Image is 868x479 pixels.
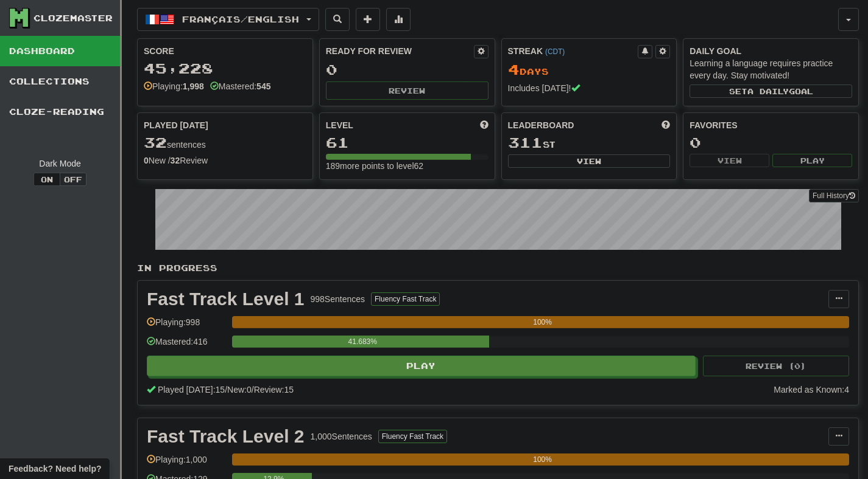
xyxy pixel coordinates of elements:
[252,385,254,395] span: /
[144,134,167,151] span: 32
[326,81,489,100] button: Review
[508,61,520,78] span: 4
[144,156,149,165] strong: 0
[144,45,306,57] div: Score
[256,81,270,91] strong: 545
[227,385,252,395] span: New: 0
[147,290,305,308] div: Fast Track Level 1
[9,463,101,475] span: Open feedback widget
[371,292,440,306] button: Fluency Fast Track
[772,154,852,167] button: Play
[690,119,852,131] div: Favorites
[508,45,638,57] div: Streak
[508,82,671,94] div: Includes [DATE]!
[9,157,111,170] div: Dark Mode
[236,453,849,466] div: 100%
[254,385,294,395] span: Review: 15
[144,135,306,151] div: sentences
[690,45,852,57] div: Daily Goal
[144,119,208,131] span: Played [DATE]
[147,336,226,356] div: Mastered: 416
[378,430,447,443] button: Fluency Fast Track
[326,135,489,150] div: 61
[182,14,299,24] span: Français / English
[690,57,852,81] div: Learning a language requires practice every day. Stay motivated!
[183,81,204,91] strong: 1,998
[147,316,226,336] div: Playing: 998
[311,293,365,305] div: 998 Sentences
[508,154,671,168] button: View
[386,8,411,31] button: More stats
[60,173,86,186] button: Off
[137,262,859,274] p: In Progress
[144,80,204,92] div: Playing:
[508,134,543,151] span: 311
[311,430,372,443] div: 1,000 Sentences
[774,384,849,396] div: Marked as Known: 4
[325,8,350,31] button: Search sentences
[147,453,226,474] div: Playing: 1,000
[326,160,489,172] div: 189 more points to level 62
[508,62,671,78] div: Day s
[545,47,565,56] a: (CDT)
[356,8,380,31] button: Add sentence to collection
[144,154,306,167] div: New / Review
[34,12,113,24] div: Clozemaster
[690,84,852,98] button: Seta dailygoal
[326,119,353,131] span: Level
[326,45,474,57] div: Ready for Review
[690,154,769,167] button: View
[137,8,319,31] button: Français/English
[747,87,789,95] span: a daily
[147,356,696,376] button: Play
[236,336,489,348] div: 41.683%
[809,189,859,202] a: Full History
[508,135,671,151] div: st
[662,119,670,131] span: This week in points, UTC
[158,385,225,395] span: Played [DATE]: 15
[171,156,180,165] strong: 32
[225,385,227,395] span: /
[210,80,271,92] div: Mastered:
[480,119,489,131] span: Score more points to level up
[147,427,305,446] div: Fast Track Level 2
[236,316,849,328] div: 100%
[703,356,849,376] button: Review (0)
[144,61,306,76] div: 45,228
[508,119,574,131] span: Leaderboard
[34,173,60,186] button: On
[326,62,489,77] div: 0
[690,135,852,150] div: 0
